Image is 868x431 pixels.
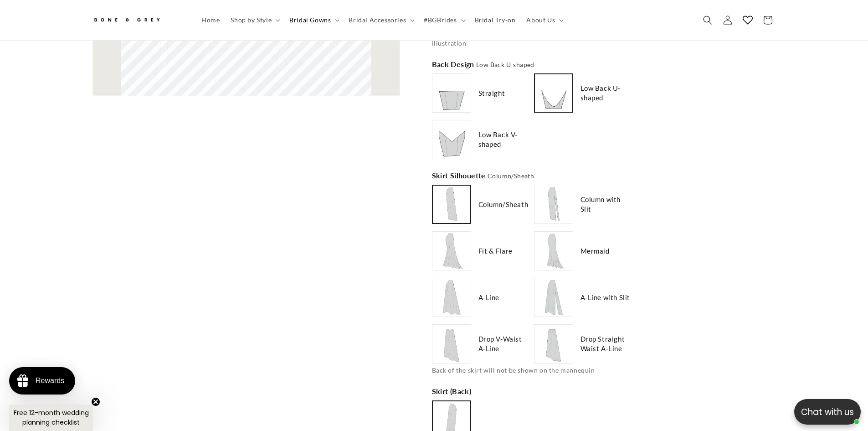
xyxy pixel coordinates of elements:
span: Mermaid [580,246,610,256]
img: https://cdn.shopify.com/s/files/1/0750/3832/7081/files/column_with_slit_95bf325b-2d13-487d-92d3-c... [535,186,572,223]
span: Column/Sheath [478,200,529,209]
span: Drop V-Waist A-Line [478,334,530,353]
img: https://cdn.shopify.com/s/files/1/0750/3832/7081/files/column_b63d2362-462d-4147-b160-3913c547a70... [434,187,469,222]
span: A-Line with Slit [580,293,631,302]
span: Drop Straight Waist A-Line [580,334,632,353]
a: Bridal Try-on [469,10,521,30]
div: Rewards [36,377,64,385]
button: Open chatbox [794,399,861,425]
span: Bridal Gowns [289,16,331,24]
summary: Bridal Gowns [284,10,343,30]
a: Home [196,10,225,30]
span: Column/Sheath [488,172,534,180]
summary: About Us [521,10,567,30]
span: Low Back U-shaped [476,61,534,68]
span: Free 12-month wedding planning checklist [14,408,89,427]
span: Skirt Silhouette [432,170,534,181]
span: Straight [478,88,505,98]
img: https://cdn.shopify.com/s/files/1/0750/3832/7081/files/v_back.png?v=1756806272 [433,121,470,158]
span: #BGBrides [424,16,457,24]
img: https://cdn.shopify.com/s/files/1/0750/3832/7081/files/a-line_slit_3a481983-194c-46fe-90b3-ce96d0... [535,279,572,316]
div: Free 12-month wedding planning checklistClose teaser [9,405,93,431]
span: A-Line [478,293,500,302]
span: Column with Slit [580,195,632,214]
img: https://cdn.shopify.com/s/files/1/0750/3832/7081/files/fit_and_flare_4a72e90a-0f71-42d7-a592-d461... [433,233,470,269]
img: https://cdn.shopify.com/s/files/1/0750/3832/7081/files/drop-straight-waist-aline_17ac0158-d5ad-45... [535,326,572,362]
span: Back Design [432,59,534,70]
img: https://cdn.shopify.com/s/files/1/0750/3832/7081/files/drop-v-waist-aline_078bfe7f-748c-4646-87b8... [433,326,470,362]
span: Fit & Flare [478,246,513,256]
img: https://cdn.shopify.com/s/files/1/0750/3832/7081/files/straight_back_9aeb558a-0c6a-40fc-be05-cf48... [433,75,470,111]
span: Bridal Accessories [349,16,406,24]
summary: Search [698,10,718,30]
summary: #BGBrides [418,10,469,30]
span: Bridal Try-on [475,16,516,24]
span: Back of the skirt will not be shown on the mannequin [432,366,595,374]
summary: Bridal Accessories [343,10,418,30]
span: Shop by Style [231,16,272,24]
summary: Shop by Style [225,10,284,30]
span: Low Back U-shaped [580,83,632,103]
a: Bone and Grey Bridal [89,9,187,31]
span: Skirt (Back) [432,386,473,397]
p: Chat with us [794,405,861,419]
span: Home [201,16,220,24]
span: About Us [526,16,555,24]
span: Low Back V-shaped [478,130,530,149]
img: https://cdn.shopify.com/s/files/1/0750/3832/7081/files/mermaid_dee7e2e6-f0b9-4e85-9a0c-8360725759... [535,233,572,269]
img: https://cdn.shopify.com/s/files/1/0750/3832/7081/files/a-line_37bf069e-4231-4b1a-bced-7ad1a487183... [433,279,470,316]
img: https://cdn.shopify.com/s/files/1/0750/3832/7081/files/low_back_u-shape_4aad6cdb-8b2f-4a58-90d4-2... [536,75,571,111]
img: Bone and Grey Bridal [92,13,161,28]
button: Close teaser [91,397,100,406]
